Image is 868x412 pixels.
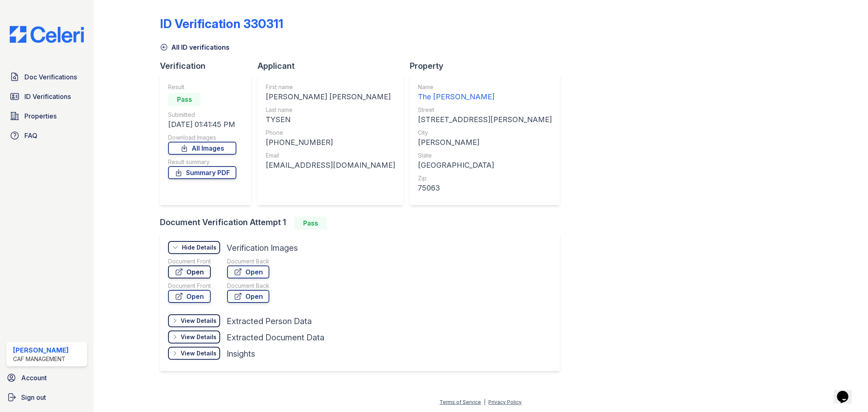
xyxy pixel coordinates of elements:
div: Last name [266,106,395,114]
div: [PERSON_NAME] [13,345,69,355]
span: FAQ [24,131,37,140]
div: Phone [266,129,395,137]
div: Name [418,83,552,91]
div: Zip [418,174,552,182]
a: Open [168,265,211,278]
div: [STREET_ADDRESS][PERSON_NAME] [418,114,552,125]
div: Extracted Person Data [227,316,312,327]
span: ID Verifications [24,92,71,101]
div: Hide Details [182,243,216,252]
div: Extracted Document Data [227,332,324,343]
a: Terms of Service [440,399,481,405]
div: Insights [227,348,255,359]
div: Submitted [168,111,236,119]
div: CAF Management [13,355,69,363]
div: | [484,399,486,405]
a: Open [227,290,269,303]
div: [DATE] 01:41:45 PM [168,119,236,130]
a: All ID verifications [160,42,230,52]
div: First name [266,83,395,91]
span: Sign out [21,392,46,402]
div: Document Verification Attempt 1 [160,217,566,230]
div: Document Front [168,257,211,265]
div: State [418,151,552,160]
div: [PERSON_NAME] [418,137,552,148]
a: Open [227,265,269,278]
div: Street [418,106,552,114]
a: Properties [7,108,87,124]
a: Name The [PERSON_NAME] [418,83,552,103]
div: [EMAIL_ADDRESS][DOMAIN_NAME] [266,160,395,171]
a: FAQ [7,127,87,144]
div: View Details [181,349,216,357]
a: All Images [168,142,236,155]
iframe: chat widget [834,379,860,404]
a: Open [168,290,211,303]
div: City [418,129,552,137]
img: CE_Logo_Blue-a8612792a0a2168367f1c8372b55b34899dd931a85d93a1a3d3e32e68fde9ad4.png [3,26,90,43]
span: Account [21,373,47,383]
div: The [PERSON_NAME] [418,91,552,103]
div: Document Back [227,282,269,290]
div: TYSEN [266,114,395,125]
div: View Details [181,317,216,325]
div: Pass [168,93,201,106]
a: Summary PDF [168,166,236,179]
div: Download Images [168,134,236,142]
a: Privacy Policy [489,399,522,405]
div: [GEOGRAPHIC_DATA] [418,160,552,171]
div: Pass [294,217,327,230]
div: Result [168,83,236,91]
div: 75063 [418,182,552,194]
div: View Details [181,333,216,341]
div: Result summary [168,158,236,166]
a: Doc Verifications [7,69,87,85]
div: [PHONE_NUMBER] [266,137,395,148]
a: Account [3,370,90,386]
a: ID Verifications [7,88,87,105]
div: Document Back [227,257,269,265]
div: ID Verification 330311 [160,16,283,31]
a: Sign out [3,389,90,405]
div: Verification [160,60,258,72]
div: Verification Images [227,242,298,254]
div: Document Front [168,282,211,290]
div: Applicant [258,60,410,72]
span: Properties [24,111,57,121]
div: [PERSON_NAME] [PERSON_NAME] [266,91,395,103]
span: Doc Verifications [24,72,77,82]
div: Property [410,60,566,72]
div: Email [266,151,395,160]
